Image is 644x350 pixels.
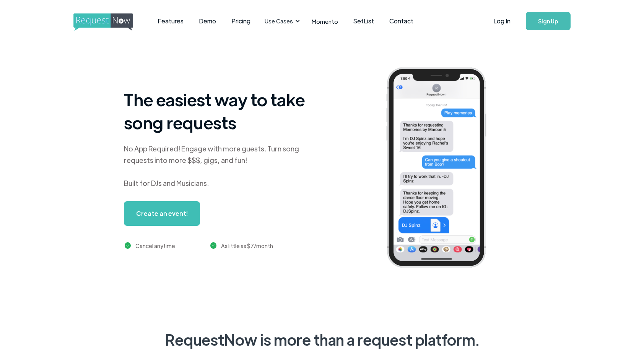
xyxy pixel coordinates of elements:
[210,242,217,249] img: green checkmark
[486,8,518,35] a: Log In
[124,201,200,226] a: Create an event!
[135,241,175,250] div: Cancel anytime
[73,13,131,29] a: home
[304,10,346,33] a: Momento
[377,62,507,276] img: iphone screenshot
[260,9,302,33] div: Use Cases
[125,242,131,249] img: green checkmark
[124,143,315,189] div: No App Required! Engage with more guests. Turn song requests into more $$$, gigs, and fun! Built ...
[150,9,191,33] a: Features
[73,13,147,31] img: requestnow logo
[526,12,571,30] a: Sign Up
[221,241,273,250] div: As little as $7/month
[265,17,293,25] div: Use Cases
[124,88,315,134] h1: The easiest way to take song requests
[346,9,382,33] a: SetList
[191,9,224,33] a: Demo
[224,9,258,33] a: Pricing
[382,9,421,33] a: Contact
